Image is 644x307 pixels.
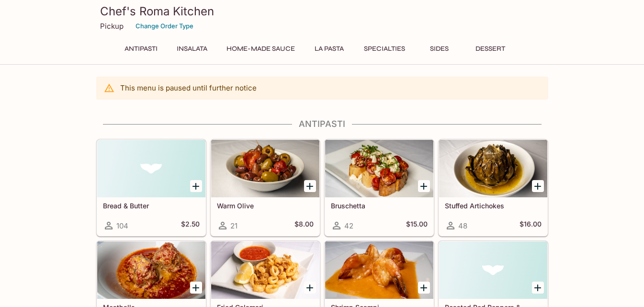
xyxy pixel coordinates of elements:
[230,221,237,230] span: 21
[217,202,314,210] h5: Warm Olive
[116,221,128,230] span: 104
[211,140,319,197] div: Warm Olive
[100,4,544,19] h3: Chef's Roma Kitchen
[304,180,316,192] button: Add Warm Olive
[119,42,163,56] button: Antipasti
[418,180,430,192] button: Add Bruschetta
[520,220,542,231] h5: $16.00
[190,282,202,294] button: Add Meatballs
[325,140,433,197] div: Bruschetta
[532,282,544,294] button: Add Roasted Red Peppers & Burrata
[190,180,202,192] button: Add Bread & Butter
[97,139,206,236] a: Bread & Butter104$2.50
[304,282,316,294] button: Add Fried Calamari
[331,202,428,210] h5: Bruschetta
[308,42,351,56] button: La Pasta
[97,140,205,197] div: Bread & Butter
[325,139,434,236] a: Bruschetta42$15.00
[325,241,433,299] div: Shrimp Scampi
[131,19,198,34] button: Change Order Type
[120,83,257,92] p: This menu is paused until further notice
[439,139,548,236] a: Stuffed Artichokes48$16.00
[100,22,124,31] p: Pickup
[344,221,353,230] span: 42
[221,42,300,56] button: Home-made Sauce
[458,221,467,230] span: 48
[294,220,314,231] h5: $8.00
[103,202,200,210] h5: Bread & Butter
[532,180,544,192] button: Add Stuffed Artichokes
[439,140,547,197] div: Stuffed Artichokes
[418,42,461,56] button: Sides
[170,42,214,56] button: Insalata
[359,42,410,56] button: Specialties
[97,241,205,299] div: Meatballs
[439,241,547,299] div: Roasted Red Peppers & Burrata
[211,139,320,236] a: Warm Olive21$8.00
[418,282,430,294] button: Add Shrimp Scampi
[96,119,548,129] h4: Antipasti
[445,202,542,210] h5: Stuffed Artichokes
[181,220,200,231] h5: $2.50
[406,220,428,231] h5: $15.00
[469,42,512,56] button: Dessert
[211,241,319,299] div: Fried Calamari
